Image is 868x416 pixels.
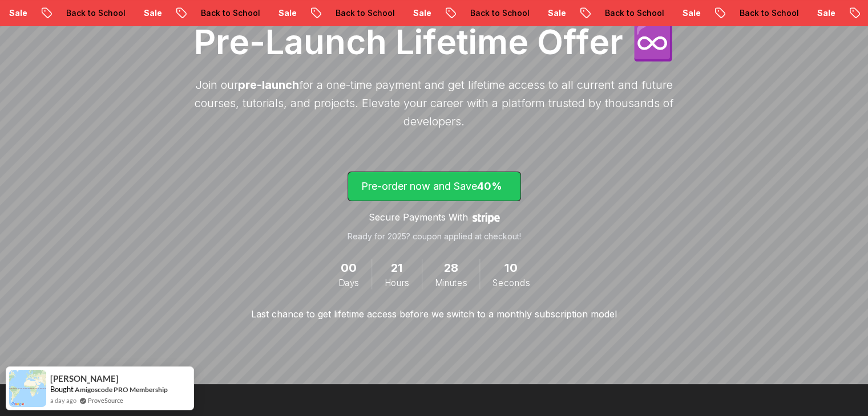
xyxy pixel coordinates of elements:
[391,259,403,277] span: 21 Hours
[50,395,76,405] span: a day ago
[348,172,521,242] a: lifetime-access
[50,385,74,394] span: Bought
[9,370,46,407] img: provesource social proof notification image
[155,7,192,19] p: Sale
[444,259,458,277] span: 28 Minutes
[425,7,461,19] p: Sale
[338,276,359,289] span: Days
[492,276,530,289] span: Seconds
[238,78,299,92] span: pre-launch
[75,385,168,394] a: Amigoscode PRO Membership
[348,231,521,242] p: Ready for 2025? coupon applied at checkout!
[212,7,290,19] p: Back to School
[290,7,326,19] p: Sale
[341,259,357,277] span: 0 Days
[50,374,119,384] span: [PERSON_NAME]
[78,7,155,19] p: Back to School
[694,7,730,19] p: Sale
[369,210,468,224] p: Secure Payments With
[88,395,123,405] a: ProveSource
[385,276,409,289] span: Hours
[477,180,502,192] span: 40%
[251,307,617,321] p: Last chance to get lifetime access before we switch to a monthly subscription model
[347,7,425,19] p: Back to School
[435,276,467,289] span: Minutes
[829,7,865,19] p: Sale
[21,7,57,19] p: Sale
[751,7,829,19] p: Back to School
[616,7,694,19] p: Back to School
[361,178,507,194] p: Pre-order now and Save
[482,7,559,19] p: Back to School
[559,7,596,19] p: Sale
[504,259,518,277] span: 10 Seconds
[189,76,680,130] p: Join our for a one-time payment and get lifetime access to all current and future courses, tutori...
